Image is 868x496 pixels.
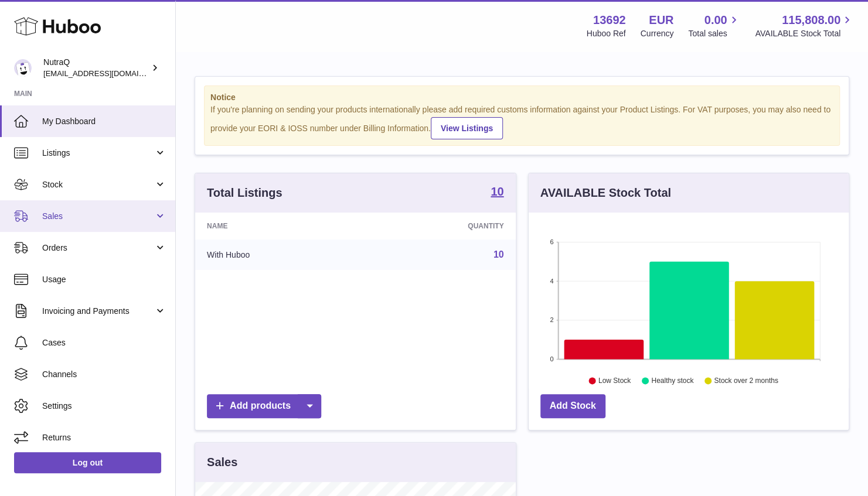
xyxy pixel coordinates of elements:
div: NutraQ [43,57,149,79]
strong: 13692 [593,12,626,28]
h3: AVAILABLE Stock Total [540,185,671,201]
text: 0 [550,355,553,362]
span: My Dashboard [42,116,166,127]
span: 115,808.00 [782,12,840,28]
th: Name [195,213,364,240]
text: Healthy stock [651,377,694,385]
strong: EUR [649,12,673,28]
span: [EMAIL_ADDRESS][DOMAIN_NAME] [43,69,172,78]
text: 6 [550,238,553,245]
span: Orders [42,242,154,254]
img: log@nutraq.com [14,59,32,77]
a: 115,808.00 AVAILABLE Stock Total [755,12,854,39]
a: 10 [493,249,504,259]
a: Add products [207,394,321,418]
div: Huboo Ref [587,28,626,39]
h3: Total Listings [207,185,282,201]
span: Usage [42,274,166,285]
span: AVAILABLE Stock Total [755,28,854,39]
a: Add Stock [540,394,605,418]
a: 10 [491,186,503,200]
span: Cases [42,337,166,348]
a: 0.00 Total sales [688,12,740,39]
text: 2 [550,316,553,323]
text: Stock over 2 months [714,377,778,385]
strong: 10 [491,186,503,197]
div: Currency [641,28,674,39]
a: View Listings [431,117,503,139]
span: Channels [42,369,166,380]
text: Low Stock [598,377,631,385]
span: Settings [42,401,166,412]
strong: Notice [210,92,833,103]
span: Stock [42,179,154,190]
h3: Sales [207,454,237,470]
td: With Huboo [195,240,364,270]
a: Log out [14,452,161,473]
th: Quantity [364,213,515,240]
span: Sales [42,211,154,222]
span: Total sales [688,28,740,39]
div: If you're planning on sending your products internationally please add required customs informati... [210,104,833,139]
span: 0.00 [704,12,727,28]
span: Listings [42,148,154,159]
span: Invoicing and Payments [42,306,154,317]
span: Returns [42,432,166,443]
text: 4 [550,278,553,285]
